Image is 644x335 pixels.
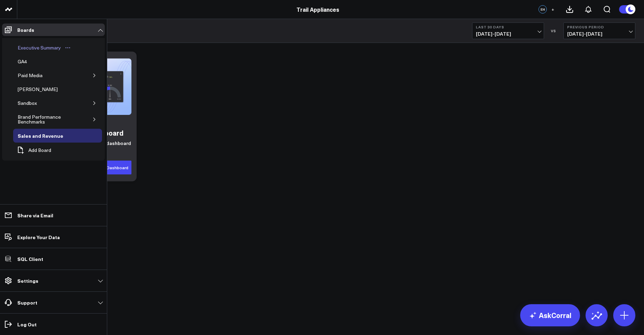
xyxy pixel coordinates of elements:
[476,31,540,37] span: [DATE] - [DATE]
[28,147,51,153] span: Add Board
[472,22,544,39] button: Last 30 Days[DATE]-[DATE]
[13,96,52,110] a: SandboxOpen board menu
[13,55,42,69] a: GA4Open board menu
[17,212,53,218] p: Share via Email
[2,253,105,265] a: SQL Client
[17,300,37,305] p: Support
[17,322,37,327] p: Log Out
[520,304,580,326] a: AskCorral
[13,41,76,55] a: Executive SummaryOpen board menu
[16,57,29,66] div: GA4
[16,85,59,93] div: [PERSON_NAME]
[17,256,43,262] p: SQL Client
[2,318,105,331] a: Log Out
[16,132,65,140] div: Sales and Revenue
[16,71,44,80] div: Paid Media
[296,6,339,13] a: Trail Appliances
[539,5,547,13] div: EH
[16,99,39,107] div: Sandbox
[567,25,632,29] b: Previous Period
[13,82,73,96] a: [PERSON_NAME]Open board menu
[476,25,540,29] b: Last 30 Days
[83,161,131,174] button: Generate Dashboard
[13,110,91,129] a: Brand Performance BenchmarksOpen board menu
[551,7,554,12] span: +
[567,31,632,37] span: [DATE] - [DATE]
[17,27,34,33] p: Boards
[13,129,78,143] a: Sales and RevenueOpen board menu
[16,113,80,126] div: Brand Performance Benchmarks
[16,44,63,52] div: Executive Summary
[17,278,38,283] p: Settings
[13,69,57,82] a: Paid MediaOpen board menu
[548,29,560,33] div: VS
[17,234,60,240] p: Explore Your Data
[13,143,55,158] button: Add Board
[563,22,635,39] button: Previous Period[DATE]-[DATE]
[63,45,73,51] button: Open board menu
[549,5,557,13] button: +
